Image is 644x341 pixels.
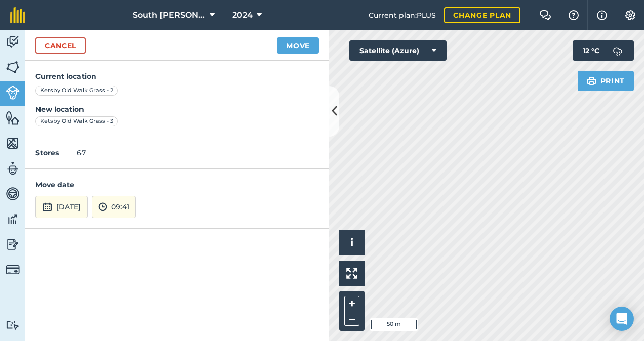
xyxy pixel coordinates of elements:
button: 09:41 [92,196,136,218]
span: 2024 [232,9,253,21]
strong: Stores [35,148,59,157]
button: Move [277,37,319,54]
a: Cancel [35,37,86,54]
div: Ketsby Old Walk Grass - 2 [35,86,118,96]
img: fieldmargin Logo [10,7,25,23]
img: A cog icon [624,10,636,20]
button: – [344,311,359,326]
img: svg+xml;base64,PHN2ZyB4bWxucz0iaHR0cDovL3d3dy53My5vcmcvMjAwMC9zdmciIHdpZHRoPSI1NiIgaGVpZ2h0PSI2MC... [6,60,20,75]
img: svg+xml;base64,PD94bWwgdmVyc2lvbj0iMS4wIiBlbmNvZGluZz0idXRmLTgiPz4KPCEtLSBHZW5lcmF0b3I6IEFkb2JlIE... [6,320,20,330]
img: svg+xml;base64,PHN2ZyB4bWxucz0iaHR0cDovL3d3dy53My5vcmcvMjAwMC9zdmciIHdpZHRoPSI1NiIgaGVpZ2h0PSI2MC... [6,110,20,125]
img: Two speech bubbles overlapping with the left bubble in the forefront [539,10,551,20]
button: i [339,230,365,255]
img: A question mark icon [568,10,580,20]
button: [DATE] [35,196,88,218]
div: Ketsby Old Walk Grass - 3 [35,116,118,126]
button: + [344,296,359,311]
img: svg+xml;base64,PD94bWwgdmVyc2lvbj0iMS4wIiBlbmNvZGluZz0idXRmLTgiPz4KPCEtLSBHZW5lcmF0b3I6IEFkb2JlIE... [6,34,20,50]
h4: Move date [35,179,319,190]
img: svg+xml;base64,PD94bWwgdmVyc2lvbj0iMS4wIiBlbmNvZGluZz0idXRmLTgiPz4KPCEtLSBHZW5lcmF0b3I6IEFkb2JlIE... [6,86,20,100]
img: svg+xml;base64,PD94bWwgdmVyc2lvbj0iMS4wIiBlbmNvZGluZz0idXRmLTgiPz4KPCEtLSBHZW5lcmF0b3I6IEFkb2JlIE... [42,201,52,213]
div: Open Intercom Messenger [610,307,634,331]
a: Change plan [444,7,520,23]
div: 67 [25,137,329,169]
img: svg+xml;base64,PD94bWwgdmVyc2lvbj0iMS4wIiBlbmNvZGluZz0idXRmLTgiPz4KPCEtLSBHZW5lcmF0b3I6IEFkb2JlIE... [6,186,20,201]
button: Satellite (Azure) [349,40,447,61]
span: South [PERSON_NAME] [133,9,206,21]
img: svg+xml;base64,PHN2ZyB4bWxucz0iaHR0cDovL3d3dy53My5vcmcvMjAwMC9zdmciIHdpZHRoPSIxOSIgaGVpZ2h0PSIyNC... [587,75,596,87]
button: Print [578,71,634,91]
span: i [350,236,353,249]
img: svg+xml;base64,PD94bWwgdmVyc2lvbj0iMS4wIiBlbmNvZGluZz0idXRmLTgiPz4KPCEtLSBHZW5lcmF0b3I6IEFkb2JlIE... [608,40,628,61]
img: svg+xml;base64,PD94bWwgdmVyc2lvbj0iMS4wIiBlbmNvZGluZz0idXRmLTgiPz4KPCEtLSBHZW5lcmF0b3I6IEFkb2JlIE... [6,211,20,227]
img: svg+xml;base64,PHN2ZyB4bWxucz0iaHR0cDovL3d3dy53My5vcmcvMjAwMC9zdmciIHdpZHRoPSI1NiIgaGVpZ2h0PSI2MC... [6,136,20,151]
img: svg+xml;base64,PD94bWwgdmVyc2lvbj0iMS4wIiBlbmNvZGluZz0idXRmLTgiPz4KPCEtLSBHZW5lcmF0b3I6IEFkb2JlIE... [98,201,107,213]
img: Four arrows, one pointing top left, one top right, one bottom right and the last bottom left [346,268,357,279]
img: svg+xml;base64,PD94bWwgdmVyc2lvbj0iMS4wIiBlbmNvZGluZz0idXRmLTgiPz4KPCEtLSBHZW5lcmF0b3I6IEFkb2JlIE... [6,161,20,176]
button: 12 °C [573,40,634,61]
img: svg+xml;base64,PD94bWwgdmVyc2lvbj0iMS4wIiBlbmNvZGluZz0idXRmLTgiPz4KPCEtLSBHZW5lcmF0b3I6IEFkb2JlIE... [6,263,20,277]
span: Current plan : PLUS [369,10,436,21]
img: svg+xml;base64,PD94bWwgdmVyc2lvbj0iMS4wIiBlbmNvZGluZz0idXRmLTgiPz4KPCEtLSBHZW5lcmF0b3I6IEFkb2JlIE... [6,237,20,252]
span: 12 ° C [583,40,599,61]
h4: New location [35,104,319,115]
h4: Current location [35,71,319,82]
img: svg+xml;base64,PHN2ZyB4bWxucz0iaHR0cDovL3d3dy53My5vcmcvMjAwMC9zdmciIHdpZHRoPSIxNyIgaGVpZ2h0PSIxNy... [597,9,607,21]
